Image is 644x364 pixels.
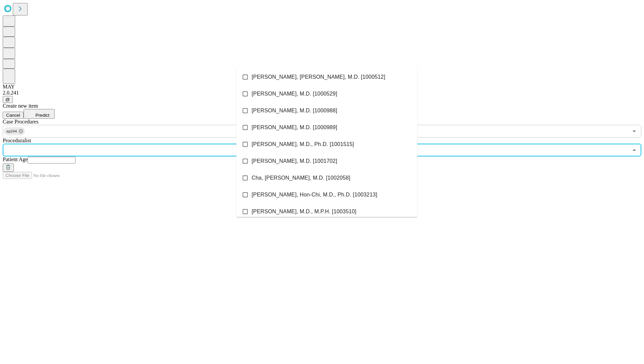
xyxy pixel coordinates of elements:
[252,123,337,132] span: [PERSON_NAME], M.D. [1000989]
[3,138,31,143] span: Proceduralist
[5,97,10,102] span: @
[252,208,356,216] span: [PERSON_NAME], M.D., M.P.H. [1003510]
[3,156,28,162] span: Patient Age
[4,128,20,135] span: ep244
[3,112,24,119] button: Cancel
[252,191,377,199] span: [PERSON_NAME], Hon-Chi, M.D., Ph.D. [1003213]
[3,84,641,90] div: MAY
[252,90,337,98] span: [PERSON_NAME], M.D. [1000529]
[3,119,38,124] span: Scheduled Procedure
[24,109,55,119] button: Predict
[252,157,337,165] span: [PERSON_NAME], M.D. [1001702]
[6,113,20,118] span: Cancel
[4,127,25,135] div: ep244
[252,140,354,148] span: [PERSON_NAME], M.D., Ph.D. [1001515]
[252,174,350,182] span: Cha, [PERSON_NAME], M.D. [1002058]
[3,103,38,109] span: Create new item
[3,90,641,96] div: 2.0.241
[35,113,49,118] span: Predict
[630,145,639,155] button: Close
[252,73,385,81] span: [PERSON_NAME], [PERSON_NAME], M.D. [1000512]
[3,96,13,103] button: @
[630,126,639,136] button: Open
[252,107,337,115] span: [PERSON_NAME], M.D. [1000988]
